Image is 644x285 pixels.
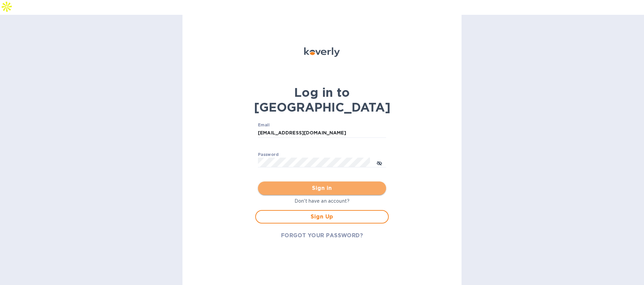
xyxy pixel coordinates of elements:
[255,198,389,205] p: Don't have an account?
[281,232,363,240] span: FORGOT YOUR PASSWORD?
[258,153,278,157] label: Password
[261,213,383,221] span: Sign Up
[276,229,369,242] button: FORGOT YOUR PASSWORD?
[263,184,381,192] span: Sign in
[258,123,270,127] label: Email
[258,181,386,195] button: Sign in
[255,210,389,223] button: Sign Up
[304,47,340,57] img: Koverly
[373,156,386,169] button: toggle password visibility
[254,85,390,115] b: Log in to [GEOGRAPHIC_DATA]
